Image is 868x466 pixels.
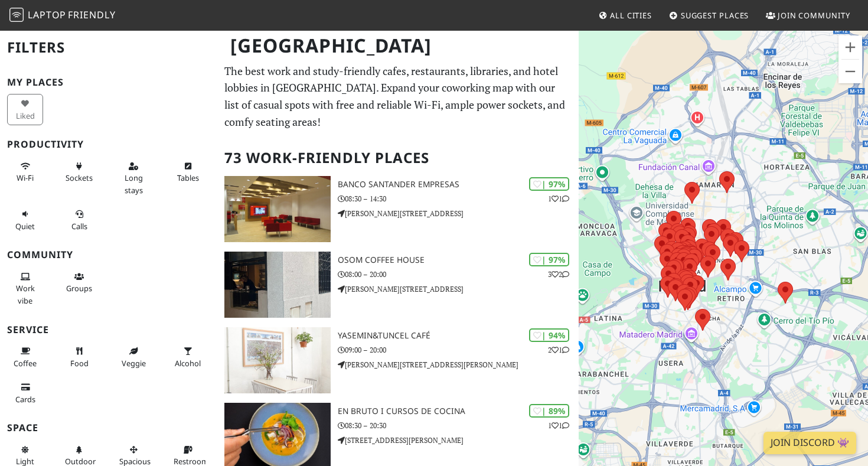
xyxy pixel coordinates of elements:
span: Alcohol [175,358,201,369]
button: Wi-Fi [7,157,43,188]
a: Osom Coffee House | 97% 32 Osom Coffee House 08:00 – 20:00 [PERSON_NAME][STREET_ADDRESS] [217,252,579,318]
a: Join Community [761,5,855,26]
h3: Banco Santander Empresas [338,180,579,190]
div: | 94% [529,328,569,342]
p: 08:30 – 20:30 [338,420,579,431]
button: Groups [61,267,97,298]
h1: [GEOGRAPHIC_DATA] [221,30,577,62]
h2: 73 Work-Friendly Places [224,140,572,176]
a: Suggest Places [664,5,754,26]
button: Quiet [7,204,43,236]
span: Stable Wi-Fi [17,172,34,183]
span: All Cities [610,10,652,21]
span: Suggest Places [681,10,749,21]
button: Calls [61,204,97,236]
p: 2 1 [548,344,569,356]
button: Sockets [61,157,97,188]
p: 08:30 – 14:30 [338,193,579,204]
img: Osom Coffee House [224,252,331,318]
span: Quiet [15,221,35,232]
span: Veggie [122,358,146,369]
span: Group tables [66,283,92,294]
span: Work-friendly tables [177,172,199,183]
p: 08:00 – 20:00 [338,269,579,280]
a: yasemin&tuncel café | 94% 21 yasemin&tuncel café 09:00 – 20:00 [PERSON_NAME][STREET_ADDRESS][PERS... [217,327,579,393]
img: yasemin&tuncel café [224,327,331,393]
h3: My Places [7,77,210,88]
span: People working [16,283,35,305]
img: LaptopFriendly [9,8,24,22]
p: [STREET_ADDRESS][PERSON_NAME] [338,435,579,446]
button: Veggie [116,341,152,373]
h3: Community [7,249,210,260]
div: | 89% [529,404,569,418]
h3: yasemin&tuncel café [338,331,579,341]
button: Coffee [7,341,43,373]
button: Cards [7,377,43,409]
h3: EN BRUTO I CURSOS DE COCINA [338,406,579,416]
div: | 97% [529,253,569,266]
h3: Service [7,324,210,335]
p: 3 2 [548,269,569,280]
a: Banco Santander Empresas | 97% 11 Banco Santander Empresas 08:30 – 14:30 [PERSON_NAME][STREET_ADD... [217,176,579,242]
h3: Osom Coffee House [338,255,579,265]
button: Tables [170,157,206,188]
h2: Filters [7,30,210,66]
button: Food [61,341,97,373]
span: Credit cards [15,394,35,405]
img: Banco Santander Empresas [224,176,331,242]
p: 09:00 – 20:00 [338,344,579,356]
div: | 97% [529,177,569,191]
p: The best work and study-friendly cafes, restaurants, libraries, and hotel lobbies in [GEOGRAPHIC_... [224,63,572,131]
button: Zoom out [838,60,862,83]
span: Friendly [68,8,115,21]
span: Coffee [14,358,37,369]
button: Long stays [116,157,152,200]
span: Food [70,358,89,369]
p: [PERSON_NAME][STREET_ADDRESS] [338,208,579,219]
a: LaptopFriendly LaptopFriendly [9,5,116,26]
a: Join Discord 👾 [763,432,856,454]
span: Long stays [125,172,143,195]
button: Alcohol [170,341,206,373]
h3: Productivity [7,139,210,150]
p: [PERSON_NAME][STREET_ADDRESS] [338,283,579,295]
p: 1 1 [548,420,569,431]
p: [PERSON_NAME][STREET_ADDRESS][PERSON_NAME] [338,359,579,370]
h3: Space [7,422,210,434]
span: Laptop [28,8,66,21]
span: Join Community [778,10,850,21]
span: Power sockets [66,172,93,183]
p: 1 1 [548,193,569,204]
button: Work vibe [7,267,43,310]
span: Video/audio calls [71,221,87,232]
button: Zoom in [838,35,862,59]
a: All Cities [593,5,657,26]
